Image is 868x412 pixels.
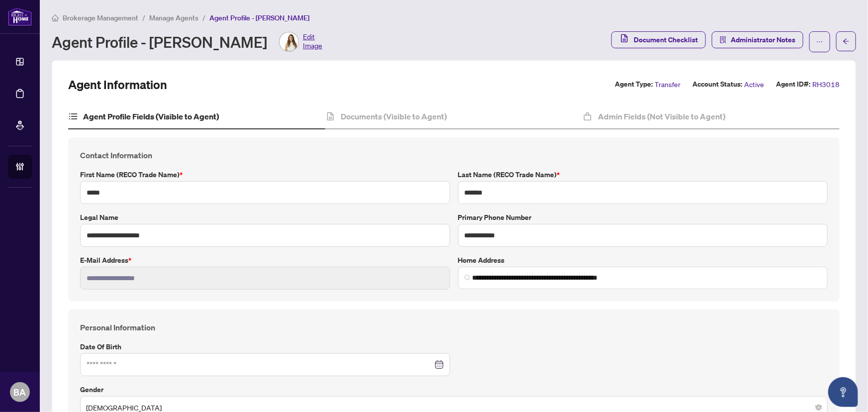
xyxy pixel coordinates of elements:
label: First Name (RECO Trade Name) [80,169,450,180]
label: Agent ID#: [776,79,810,90]
span: Edit Image [303,32,322,52]
span: Agent Profile - [PERSON_NAME] [209,13,309,22]
img: search_icon [465,275,471,281]
span: Active [744,79,764,90]
label: Agent Type: [615,79,653,90]
label: Gender [80,384,828,395]
label: Primary Phone Number [458,212,828,223]
span: Brokerage Management [63,13,138,22]
h4: Admin Fields (Not Visible to Agent) [598,110,725,122]
span: solution [720,36,727,43]
button: Administrator Notes [712,31,803,48]
span: Manage Agents [149,13,198,22]
h4: Documents (Visible to Agent) [341,110,447,122]
span: BA [14,385,26,399]
span: arrow-left [843,38,850,45]
label: E-mail Address [80,255,450,266]
h4: Contact Information [80,149,828,161]
div: Agent Profile - [PERSON_NAME] [52,32,322,52]
img: Profile Icon [280,32,298,51]
h4: Personal Information [80,321,828,333]
button: Open asap [828,377,858,407]
span: RH3018 [812,79,840,90]
span: ellipsis [816,38,823,45]
span: home [52,14,59,21]
label: Home Address [458,255,828,266]
li: / [202,12,205,23]
label: Legal Name [80,212,450,223]
span: Transfer [655,79,680,90]
span: close-circle [816,405,822,411]
button: Document Checklist [611,31,706,48]
span: Document Checklist [634,32,698,48]
label: Date of Birth [80,341,450,352]
label: Last Name (RECO Trade Name) [458,169,828,180]
h4: Agent Profile Fields (Visible to Agent) [83,110,219,122]
span: Administrator Notes [731,32,795,48]
h2: Agent Information [68,77,167,93]
li: / [142,12,145,23]
img: logo [8,7,32,26]
label: Account Status: [692,79,742,90]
